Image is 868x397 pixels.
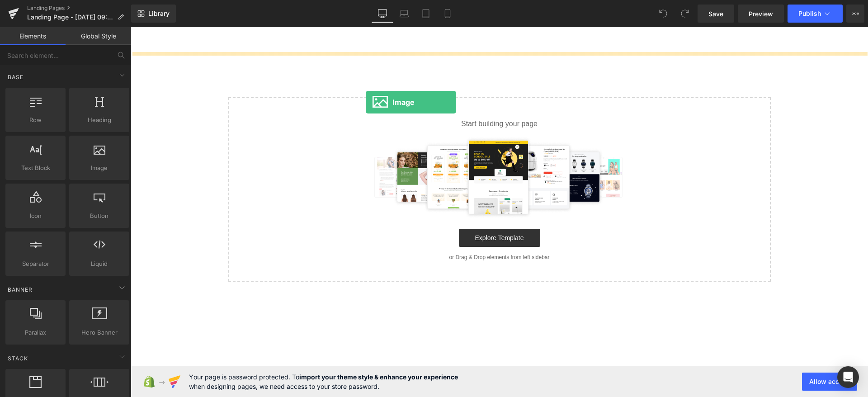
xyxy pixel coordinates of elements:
[393,5,415,23] a: Laptop
[8,328,63,337] span: Parallax
[72,115,127,125] span: Heading
[72,259,127,269] span: Liquid
[72,328,127,337] span: Hero Banner
[112,91,626,102] p: Start building your page
[749,9,773,19] span: Preview
[837,366,859,388] div: Open Intercom Messenger
[27,14,114,21] span: Landing Page - [DATE] 09:01:46
[131,5,176,23] a: New Library
[788,5,843,23] button: Publish
[328,202,410,220] a: Explore Template
[8,115,63,125] span: Row
[415,5,437,23] a: Tablet
[148,9,170,18] span: Library
[8,211,63,221] span: Icon
[299,373,458,381] strong: import your theme style & enhance your experience
[372,5,393,23] a: Desktop
[437,5,458,23] a: Mobile
[189,372,458,391] span: Your page is password protected. To when designing pages, we need access to your store password.
[802,373,857,391] button: Allow access
[798,10,821,17] span: Publish
[7,73,24,81] span: Base
[72,211,127,221] span: Button
[8,259,63,269] span: Separator
[676,5,694,23] button: Redo
[738,5,784,23] a: Preview
[654,5,672,23] button: Undo
[7,354,29,363] span: Stack
[708,9,723,19] span: Save
[112,227,626,233] p: or Drag & Drop elements from left sidebar
[7,285,33,294] span: Banner
[66,27,131,45] a: Global Style
[27,5,131,12] a: Landing Pages
[72,163,127,173] span: Image
[846,5,864,23] button: More
[8,163,63,173] span: Text Block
